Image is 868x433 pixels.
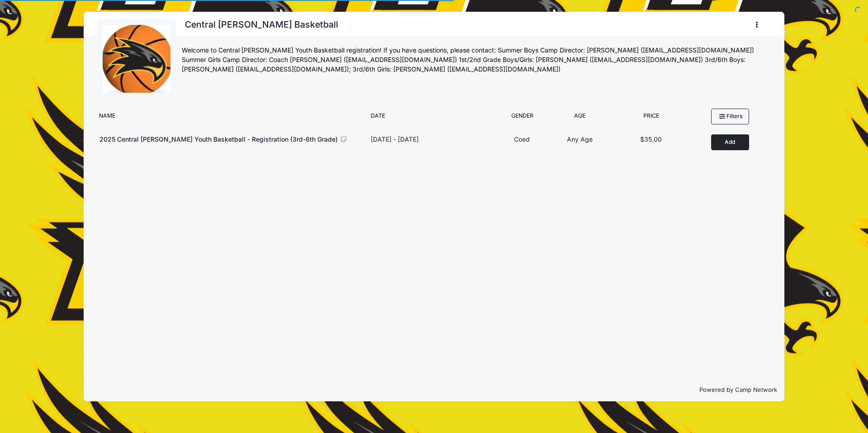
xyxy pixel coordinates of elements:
[711,109,749,124] button: Filters
[103,25,170,93] img: logo
[514,135,530,143] span: Coed
[366,112,495,124] div: Date
[94,112,366,124] div: Name
[182,17,341,33] h1: Central [PERSON_NAME] Basketball
[495,112,549,124] div: Gender
[99,135,338,143] span: 2025 Central [PERSON_NAME] Youth Basketball - Registration (3rd-6th Grade)
[549,112,610,124] div: Age
[567,135,593,143] span: Any Age
[711,134,749,150] button: Add
[640,135,662,143] span: $35.00
[610,112,692,124] div: Price
[91,385,777,395] p: Powered by Camp Network
[371,134,419,144] div: [DATE] - [DATE]
[182,46,771,74] div: Welcome to Central [PERSON_NAME] Youth Basketball registration! If you have questions, please con...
